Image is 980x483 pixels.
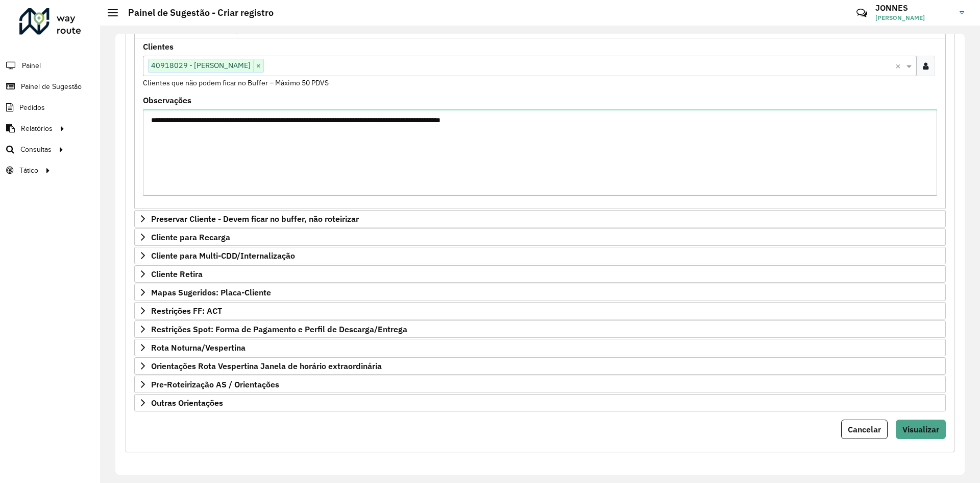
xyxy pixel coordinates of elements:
[134,394,946,411] a: Outras Orientações
[134,302,946,319] a: Restrições FF: ACT
[134,339,946,356] a: Rota Noturna/Vespertina
[134,210,946,227] a: Preservar Cliente - Devem ficar no buffer, não roteirizar
[895,60,904,72] span: Clear all
[902,424,939,434] span: Visualizar
[151,343,246,352] span: Rota Noturna/Vespertina
[151,270,203,278] span: Cliente Retira
[151,325,407,333] span: Restrições Spot: Forma de Pagamento e Perfil de Descarga/Entrega
[134,320,946,338] a: Restrições Spot: Forma de Pagamento e Perfil de Descarga/Entrega
[875,13,952,22] span: [PERSON_NAME]
[151,215,359,223] span: Preservar Cliente - Devem ficar no buffer, não roteirizar
[253,60,263,72] span: ×
[134,38,946,209] div: Priorizar Cliente - Não podem ficar no buffer
[134,357,946,375] a: Orientações Rota Vespertina Janela de horário extraordinária
[21,81,82,92] span: Painel de Sugestão
[143,40,174,53] label: Clientes
[151,233,230,241] span: Cliente para Recarga
[896,420,946,439] button: Visualizar
[19,165,38,176] span: Tático
[143,78,329,87] small: Clientes que não podem ficar no Buffer – Máximo 50 PDVS
[19,102,45,113] span: Pedidos
[21,123,53,134] span: Relatórios
[118,7,274,18] h2: Painel de Sugestão - Criar registro
[848,424,881,434] span: Cancelar
[841,420,888,439] button: Cancelar
[151,251,295,260] span: Cliente para Multi-CDD/Internalização
[851,2,873,24] a: Contato Rápido
[151,380,279,388] span: Pre-Roteirização AS / Orientações
[134,228,946,246] a: Cliente para Recarga
[22,60,41,71] span: Painel
[134,265,946,283] a: Cliente Retira
[151,288,271,296] span: Mapas Sugeridos: Placa-Cliente
[20,144,52,155] span: Consultas
[143,94,191,106] label: Observações
[151,307,222,315] span: Restrições FF: ACT
[134,376,946,393] a: Pre-Roteirização AS / Orientações
[134,247,946,264] a: Cliente para Multi-CDD/Internalização
[149,59,253,72] span: 40918029 - [PERSON_NAME]
[151,399,223,407] span: Outras Orientações
[151,362,382,370] span: Orientações Rota Vespertina Janela de horário extraordinária
[151,26,318,34] span: Priorizar Cliente - Não podem ficar no buffer
[875,3,952,13] h3: JONNES
[134,284,946,301] a: Mapas Sugeridos: Placa-Cliente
